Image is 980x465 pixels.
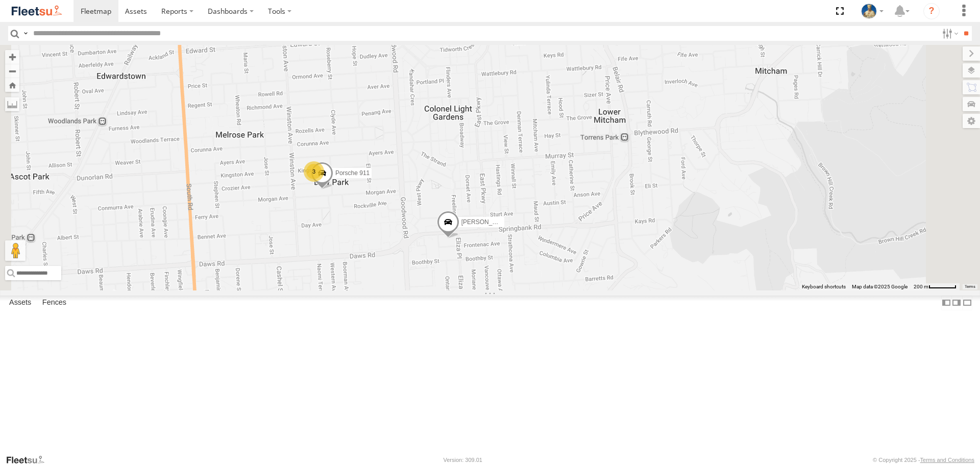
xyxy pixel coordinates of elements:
label: Dock Summary Table to the Right [951,296,962,310]
div: 3 [304,161,324,182]
label: Search Filter Options [938,26,960,41]
label: Dock Summary Table to the Left [941,296,951,310]
i: ? [923,3,940,19]
button: Keyboard shortcuts [802,283,846,290]
span: Porsche 911 [335,169,370,177]
button: Drag Pegman onto the map to open Street View [5,240,26,261]
div: Matt Draper [857,4,887,19]
label: Search Query [21,26,30,41]
span: [PERSON_NAME] [461,219,512,226]
label: Fences [37,296,71,310]
a: Visit our Website [6,455,53,465]
a: Terms and Conditions [920,457,974,463]
span: 200 m [914,284,928,289]
button: Zoom in [5,50,19,64]
button: Zoom Home [5,78,19,92]
span: Map data ©2025 Google [852,284,908,289]
img: fleetsu-logo-horizontal.svg [10,4,63,18]
div: Version: 309.01 [444,457,482,463]
label: Map Settings [963,114,980,128]
button: Zoom out [5,64,19,78]
label: Hide Summary Table [962,296,972,310]
label: Assets [4,296,36,310]
label: Measure [5,97,19,111]
a: Terms (opens in new tab) [965,284,975,288]
button: Map scale: 200 m per 51 pixels [911,283,960,290]
div: © Copyright 2025 - [873,457,974,463]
